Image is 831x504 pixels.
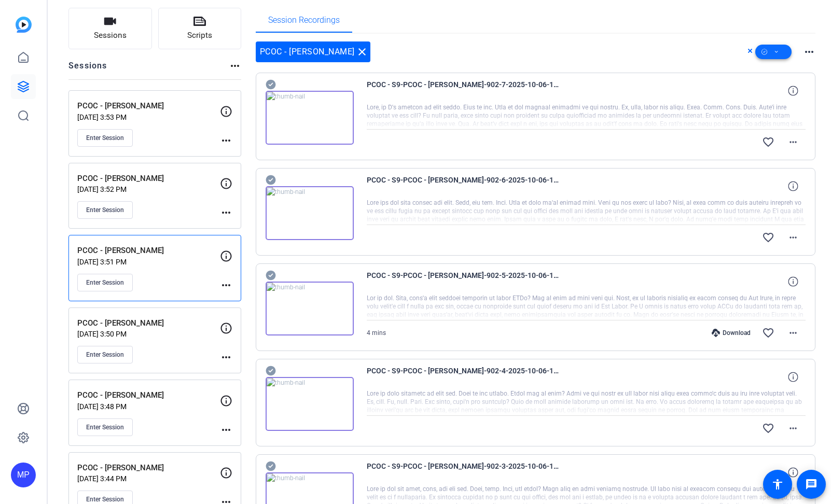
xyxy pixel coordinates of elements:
[77,129,133,147] button: Enter Session
[803,46,815,58] mat-icon: more_horiz
[787,327,799,339] mat-icon: more_horiz
[11,463,36,487] div: MP
[266,91,354,145] img: thumb-nail
[762,136,774,148] mat-icon: favorite_border
[787,231,799,244] mat-icon: more_horiz
[94,30,127,41] span: Sessions
[77,317,220,329] p: PCOC - [PERSON_NAME]
[356,46,368,58] mat-icon: close
[86,134,124,142] span: Enter Session
[367,365,559,389] span: PCOC - S9-PCOC - [PERSON_NAME]-902-4-2025-10-06-12-06-36-730-0
[220,134,232,147] mat-icon: more_horiz
[268,16,340,24] span: Session Recordings
[220,279,232,291] mat-icon: more_horiz
[77,173,220,185] p: PCOC - [PERSON_NAME]
[762,231,774,244] mat-icon: favorite_border
[229,60,241,72] mat-icon: more_horiz
[77,330,220,338] p: [DATE] 3:50 PM
[762,422,774,435] mat-icon: favorite_border
[77,113,220,121] p: [DATE] 3:53 PM
[187,30,212,41] span: Scripts
[220,351,232,363] mat-icon: more_horiz
[86,278,124,287] span: Enter Session
[367,329,386,337] span: 4 mins
[266,377,354,431] img: thumb-nail
[86,206,124,214] span: Enter Session
[256,41,370,62] div: PCOC - [PERSON_NAME]
[266,186,354,240] img: thumb-nail
[16,17,32,33] img: blue-gradient.svg
[77,258,220,266] p: [DATE] 3:51 PM
[367,269,559,294] span: PCOC - S9-PCOC - [PERSON_NAME]-902-5-2025-10-06-12-11-30-231-0
[68,60,107,79] h2: Sessions
[77,100,220,112] p: PCOC - [PERSON_NAME]
[367,174,559,199] span: PCOC - S9-PCOC - [PERSON_NAME]-902-6-2025-10-06-12-15-28-882-0
[762,327,774,339] mat-icon: favorite_border
[77,389,220,401] p: PCOC - [PERSON_NAME]
[771,478,784,491] mat-icon: accessibility
[68,8,152,49] button: Sessions
[77,474,220,483] p: [DATE] 3:44 PM
[86,495,124,503] span: Enter Session
[77,418,133,436] button: Enter Session
[77,346,133,363] button: Enter Session
[266,282,354,335] img: thumb-nail
[707,329,756,337] div: Download
[367,78,559,103] span: PCOC - S9-PCOC - [PERSON_NAME]-902-7-2025-10-06-12-20-23-672-0
[77,462,220,474] p: PCOC - [PERSON_NAME]
[86,423,124,431] span: Enter Session
[86,351,124,359] span: Enter Session
[77,185,220,193] p: [DATE] 3:52 PM
[220,424,232,436] mat-icon: more_horiz
[77,245,220,257] p: PCOC - [PERSON_NAME]
[805,478,818,491] mat-icon: message
[787,422,799,435] mat-icon: more_horiz
[220,206,232,219] mat-icon: more_horiz
[77,201,133,219] button: Enter Session
[158,8,242,49] button: Scripts
[367,460,559,485] span: PCOC - S9-PCOC - [PERSON_NAME]-902-3-2025-10-06-12-02-04-652-0
[77,402,220,411] p: [DATE] 3:48 PM
[77,274,133,291] button: Enter Session
[787,136,799,148] mat-icon: more_horiz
